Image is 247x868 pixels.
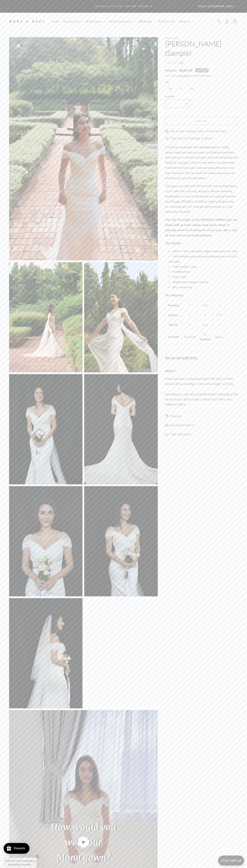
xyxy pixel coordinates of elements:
[169,280,238,285] li: Hidden back zipper closure
[205,5,229,11] button: Write a review
[213,320,226,330] td: 3
[165,356,198,359] a: See our size guide here.
[50,18,61,25] a: Home
[157,18,177,25] a: Bridal Try-on
[109,20,132,23] span: Bridal Accessories
[196,3,238,10] button: SGD $ | [GEOGRAPHIC_DATA]
[203,323,208,326] strong: ✔ 2
[52,20,59,23] span: Home
[165,430,238,439] summary: Care Instructions
[165,320,182,330] th: Stretch
[165,37,238,39] p: Bone & Grey
[86,20,102,23] span: Bridal Gowns
[165,412,238,421] summary: Shipping
[165,117,238,125] button: Sold Out
[198,5,233,8] span: SGD $ | [GEOGRAPHIC_DATA]
[182,320,198,330] td: 1
[213,330,226,344] td: Roomy
[8,16,46,27] a: Bone and Grey Bridal
[165,95,238,98] label: Quantity
[169,285,238,290] li: Dry Clean only
[200,338,211,341] strong: Standard
[165,310,182,320] th: Softness
[179,20,190,23] span: About Us
[14,847,25,850] div: Rewards
[165,330,182,344] th: Fit Guide
[169,254,238,264] li: Tulle details around the neckline and as a train in the back
[84,18,107,25] summary: Bridal Gowns
[198,310,213,320] td: 2
[170,423,195,427] h2: Exchange & Returns
[177,85,185,92] label: L
[165,369,176,372] strong: Models:
[203,304,208,307] strong: ✔ 2
[218,855,244,865] button: Open chatbox
[165,68,177,73] s: $950.00
[63,20,79,23] span: Shop by Style
[137,18,157,25] summary: #BGBrides
[165,137,169,140] img: offer.png
[165,421,238,430] summary: Exchange & Returns
[184,335,195,339] p: Slimming
[170,414,181,418] h2: Shipping
[170,433,191,436] h2: Care Instructions
[218,858,244,863] p: Chat with us
[165,74,238,78] div: Tax included. calculated at checkout.
[4,858,36,868] div: Free 12-month wedding planning checklistClose teaser
[169,269,238,274] li: Padded chest
[9,18,45,25] img: Bone and Grey Bridal
[164,3,172,10] button: Next announcement
[217,314,222,317] strong: ✔ 3
[177,18,195,25] summary: About Us
[170,129,227,133] span: Fast & Free Shipping (within 15 business days)
[165,39,238,58] h1: [PERSON_NAME] (Sample)
[215,18,223,25] summary: Search
[61,18,84,25] summary: Shop by Style
[165,183,238,214] p: Though [PERSON_NAME] is slightly thicker than our other gowns, it's stretchy which means it's als...
[165,241,182,245] strong: The Details:
[165,293,184,297] strong: The Material:
[169,264,238,269] li: Train length: Long
[213,301,226,310] td: 3
[179,60,184,66] div: (0)
[182,310,198,320] td: 1
[165,85,175,92] label: M
[187,85,198,92] label: XL
[159,20,175,23] span: Bridal Try-on
[165,377,238,406] span: Naya (outdoor) is wearing a Size S. Her bust is 83cm, waist is 67cm, and hips is 93cm. Her height...
[170,137,213,140] span: Final Sale (No Exchange or Return)
[204,333,206,336] strong: ✔
[179,68,192,73] span: $650.00
[139,20,152,23] span: #BGBrides
[165,218,238,237] strong: This size M sample of the [PERSON_NAME] does not come with an inner elastic clasp band, which is ...
[107,18,137,25] summary: Bridal Accessories
[195,68,209,73] span: Sold out
[169,249,238,254] li: Fabric: Thin crepe with slight sheen and soft tulle
[95,5,148,8] span: 10% off your first order | Use code: welcome
[36,855,39,858] button: Close teaser
[165,301,182,310] th: Thickness
[179,74,188,77] a: Shipping
[5,859,35,866] span: Free 12-month wedding planning checklist
[165,184,238,203] span: This gown can feel a bit thicker with the multiple layers so it is ideal for a Spring/ Autumn/ Wi...
[169,274,238,280] li: Fully lined
[165,145,238,180] span: A striking silhouette with delicate details, totally understated and yet can adapt to different a...
[24,20,39,23] a: Write a review
[182,301,198,310] td: 1
[75,3,83,10] button: Previous announcement
[165,80,170,84] legend: Size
